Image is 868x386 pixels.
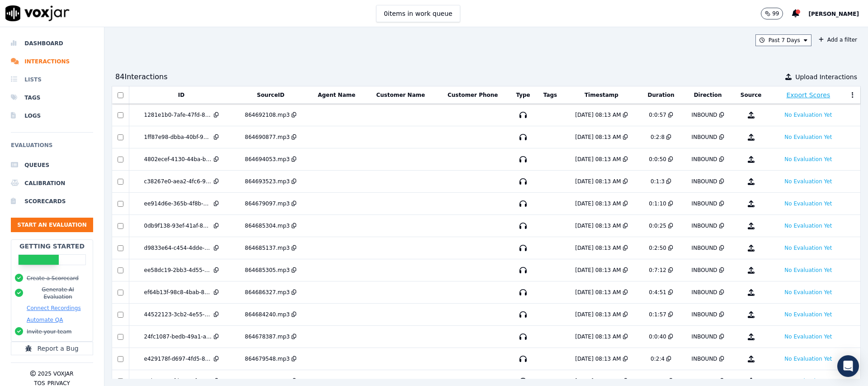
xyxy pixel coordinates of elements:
[692,311,717,318] div: INBOUND
[144,111,212,119] div: 1281e1b0-7afe-47fd-83a5-fb189d41736b
[649,377,666,385] div: 0:7:21
[649,333,666,340] div: 0:0:40
[648,91,675,99] button: Duration
[585,91,618,99] button: Timestamp
[245,178,290,185] div: 864693523.mp3
[11,140,93,156] h6: Evaluations
[651,133,665,141] div: 0:2:8
[575,333,621,340] div: [DATE] 08:13 AM
[575,111,621,119] div: [DATE] 08:13 AM
[815,34,861,45] button: Add a filter
[543,91,557,99] button: Tags
[575,311,621,318] div: [DATE] 08:13 AM
[692,333,717,340] div: INBOUND
[144,156,212,163] div: 4802ecef-4130-44ba-b1f0-cd66d3364248
[761,8,792,19] button: 99
[781,265,835,276] button: No Evaluation Yet
[781,287,835,298] button: No Evaluation Yet
[808,8,868,19] button: [PERSON_NAME]
[575,222,621,229] div: [DATE] 08:13 AM
[692,289,717,296] div: INBOUND
[448,91,498,99] button: Customer Phone
[795,72,857,81] span: Upload Interactions
[27,286,89,300] button: Generate AI Evaluation
[761,8,783,19] button: 99
[144,377,212,385] div: 88b40876-fd04-41fc-89f6-584362f0320d
[781,353,835,364] button: No Evaluation Yet
[245,244,290,252] div: 864685137.mp3
[245,156,290,163] div: 864694053.mp3
[575,178,621,185] div: [DATE] 08:13 AM
[27,275,79,282] button: Create a Scorecard
[27,328,71,335] button: Invite your team
[144,200,212,207] div: ee914d6e-365b-4f8b-aa88-18236894a88a
[5,5,70,21] img: voxjar logo
[781,154,835,165] button: No Evaluation Yet
[144,222,212,229] div: 0db9f138-93ef-41af-8499-93de95304e90
[144,267,212,274] div: ee58dc19-2bb3-4d55-9f50-4bca04b63a32
[692,133,717,141] div: INBOUND
[755,34,811,46] button: Past 7 Days
[575,133,621,141] div: [DATE] 08:13 AM
[19,242,85,251] h2: Getting Started
[785,72,857,81] button: Upload Interactions
[651,355,665,362] div: 0:2:4
[11,52,93,71] a: Interactions
[245,333,290,340] div: 864678387.mp3
[781,331,835,342] button: No Evaluation Yet
[781,309,835,320] button: No Evaluation Yet
[651,178,665,185] div: 0:1:3
[575,377,621,385] div: [DATE] 08:13 AM
[781,243,835,253] button: No Evaluation Yet
[781,176,835,187] button: No Evaluation Yet
[245,133,290,141] div: 864690877.mp3
[245,111,290,119] div: 864692108.mp3
[11,174,93,192] a: Calibration
[692,178,717,185] div: INBOUND
[575,156,621,163] div: [DATE] 08:13 AM
[741,91,762,99] button: Source
[144,289,212,296] div: ef64b13f-98c8-4bab-89a4-d74dd6ed9dd2
[11,71,93,89] a: Lists
[144,244,212,252] div: d9833e64-c454-4dde-8342-15ca1441018b
[11,192,93,210] li: Scorecards
[692,156,717,163] div: INBOUND
[649,156,666,163] div: 0:0:50
[11,34,93,52] a: Dashboard
[692,222,717,229] div: INBOUND
[27,316,63,324] button: Automate QA
[692,267,717,274] div: INBOUND
[649,289,666,296] div: 0:4:51
[144,355,212,362] div: e429178f-d697-4fd5-8e8f-e84ba439109d
[27,305,81,312] button: Connect Recordings
[144,178,212,185] div: c38267e0-aea2-4fc6-9634-d206009446b7
[694,91,722,99] button: Direction
[376,5,460,22] button: 0items in work queue
[245,355,290,362] div: 864679548.mp3
[11,107,93,125] a: Logs
[781,132,835,143] button: No Evaluation Yet
[575,267,621,274] div: [DATE] 08:13 AM
[649,111,666,119] div: 0:0:57
[376,91,425,99] button: Customer Name
[575,200,621,207] div: [DATE] 08:13 AM
[575,244,621,252] div: [DATE] 08:13 AM
[144,311,212,318] div: 44522123-3cb2-4e55-b181-9e67070f07ca
[38,370,73,377] p: 2025 Voxjar
[692,200,717,207] div: INBOUND
[649,267,666,274] div: 0:7:12
[516,91,530,99] button: Type
[11,89,93,107] a: Tags
[11,156,93,174] a: Queues
[318,91,355,99] button: Agent Name
[786,91,830,100] button: Export Scores
[144,133,212,141] div: 1ff87e98-dbba-40bf-9379-4bb1848b0e25
[692,111,717,119] div: INBOUND
[11,342,93,355] button: Report a Bug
